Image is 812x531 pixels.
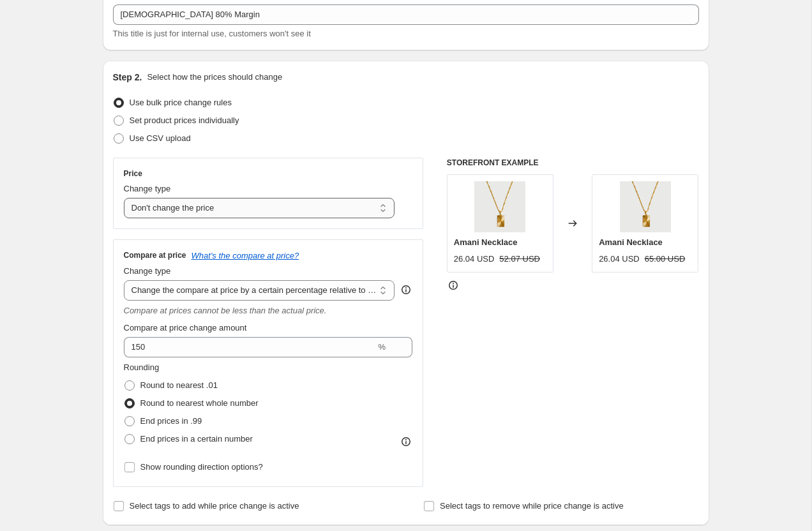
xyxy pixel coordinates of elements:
span: End prices in .99 [140,416,202,426]
span: Select tags to add while price change is active [130,501,299,511]
span: This title is just for internal use, customers won't see it [113,29,311,38]
h2: Step 2. [113,71,142,84]
span: Amani Necklace [599,237,663,247]
button: What's the compare at price? [192,251,299,260]
p: Select how the prices should change [147,71,282,84]
h6: STOREFRONT EXAMPLE [447,158,699,168]
input: 30% off holiday sale [113,4,699,25]
h3: Compare at price [124,250,186,260]
span: End prices in a certain number [140,434,253,444]
span: Use CSV upload [130,133,191,143]
div: 26.04 USD [599,253,640,265]
span: Amani Necklace [454,237,518,247]
div: help [400,283,412,296]
span: Set product prices individually [130,116,239,125]
strike: 52.07 USD [499,253,540,265]
h3: Price [124,168,142,179]
strike: 65.00 USD [645,253,686,265]
span: Show rounding direction options? [140,462,263,472]
span: % [378,342,386,352]
span: Compare at price change amount [124,323,247,333]
span: Round to nearest whole number [140,398,259,408]
img: Copyof2023DiaryTaupe_Drop1_22_2_80x.webp [620,181,671,232]
span: Change type [124,266,171,276]
input: 20 [124,337,376,357]
span: Use bulk price change rules [130,98,232,107]
span: Rounding [124,363,160,372]
span: Round to nearest .01 [140,380,218,390]
span: Change type [124,184,171,193]
img: Copyof2023DiaryTaupe_Drop1_22_2_80x.webp [474,181,525,232]
span: Select tags to remove while price change is active [440,501,624,511]
div: 26.04 USD [454,253,495,265]
i: Compare at prices cannot be less than the actual price. [124,306,327,315]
